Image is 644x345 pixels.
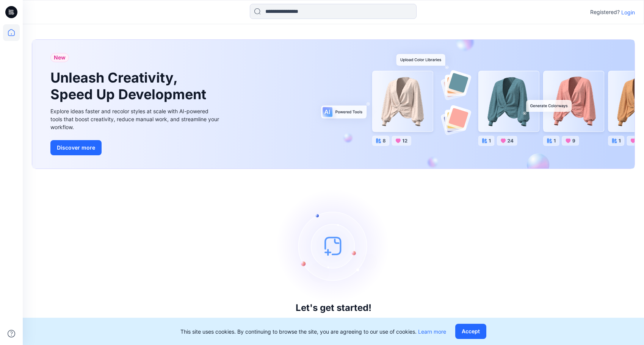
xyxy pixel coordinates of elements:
img: empty-state-image.svg [277,189,390,303]
h1: Unleash Creativity, Speed Up Development [50,70,210,102]
p: This site uses cookies. By continuing to browse the site, you are agreeing to our use of cookies. [180,328,446,336]
p: Login [621,8,635,16]
a: Discover more [50,140,221,155]
h3: Let's get started! [296,303,371,313]
button: Accept [455,324,486,339]
div: Explore ideas faster and recolor styles at scale with AI-powered tools that boost creativity, red... [50,107,221,131]
span: New [54,53,66,62]
button: Discover more [50,140,102,155]
a: Learn more [418,328,446,335]
p: Click New to add a style or create a folder. [271,316,396,325]
p: Registered? [590,8,620,17]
